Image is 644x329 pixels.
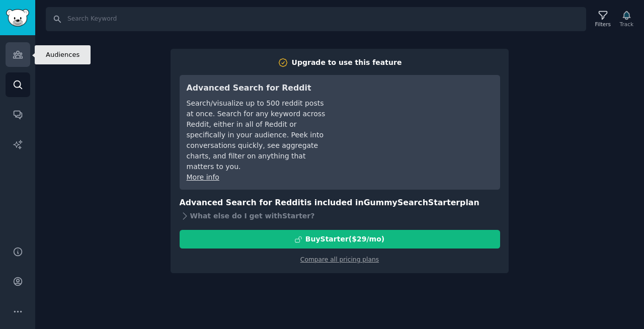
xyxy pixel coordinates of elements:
div: Buy Starter ($ 29 /mo ) [305,234,384,244]
iframe: YouTube video player [342,82,493,157]
div: Filters [595,21,611,28]
span: GummySearch Starter [364,198,460,207]
a: Compare all pricing plans [300,256,379,263]
div: What else do I get with Starter ? [180,209,500,223]
div: Upgrade to use this feature [292,57,402,68]
div: Search/visualize up to 500 reddit posts at once. Search for any keyword across Reddit, either in ... [187,98,328,172]
img: GummySearch logo [6,9,29,27]
button: BuyStarter($29/mo) [180,230,500,249]
h3: Advanced Search for Reddit is included in plan [180,197,500,209]
input: Search Keyword [46,7,586,31]
h3: Advanced Search for Reddit [187,82,328,95]
a: More info [187,173,219,181]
